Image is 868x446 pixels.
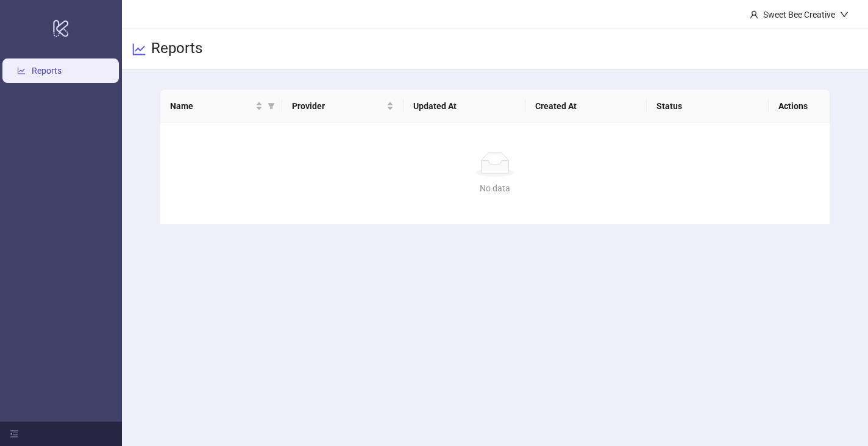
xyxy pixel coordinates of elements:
[750,10,758,19] span: user
[170,99,253,113] span: Name
[525,90,647,123] th: Created At
[647,90,769,123] th: Status
[132,42,146,57] span: line-chart
[282,90,404,123] th: Provider
[404,90,525,123] th: Updated At
[175,182,815,195] div: No data
[151,39,202,60] h3: Reports
[292,99,385,113] span: Provider
[840,10,848,19] span: down
[265,97,277,115] span: filter
[10,430,18,438] span: menu-fold
[758,8,840,21] div: Sweet Bee Creative
[160,90,282,123] th: Name
[32,66,62,76] a: Reports
[769,90,830,123] th: Actions
[268,102,275,110] span: filter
